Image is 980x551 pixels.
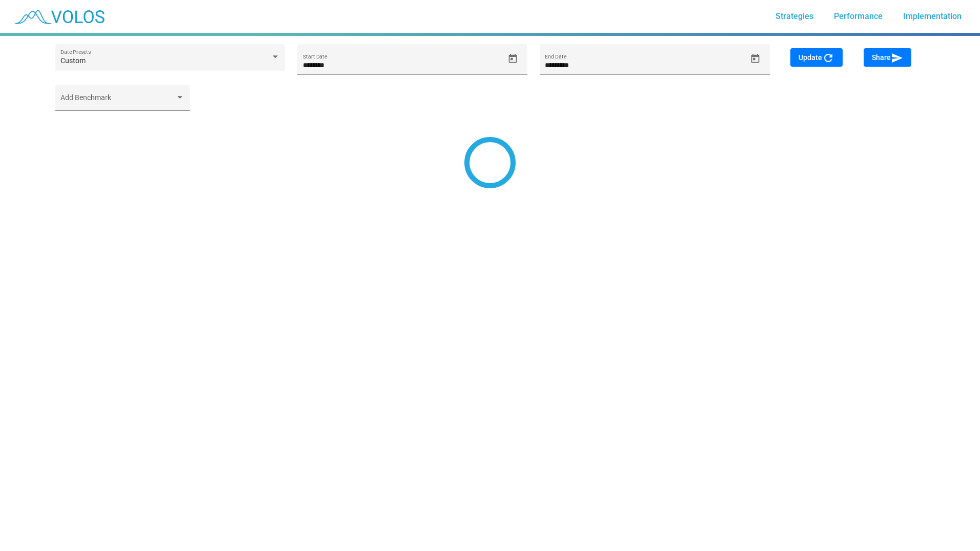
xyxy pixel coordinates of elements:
span: Share [872,53,903,62]
a: Strategies [767,7,822,26]
button: Open calendar [746,50,764,68]
a: Performance [826,7,891,26]
span: Performance [834,11,883,21]
span: Custom [60,56,86,65]
mat-icon: send [891,52,903,64]
span: Update [799,53,834,62]
span: Implementation [903,11,962,21]
button: Share [864,48,911,67]
button: Update [790,48,843,67]
a: Implementation [895,7,970,26]
img: blue_transparent.png [8,4,110,29]
button: Open calendar [504,50,522,68]
span: Strategies [775,11,813,21]
mat-icon: refresh [822,52,834,64]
